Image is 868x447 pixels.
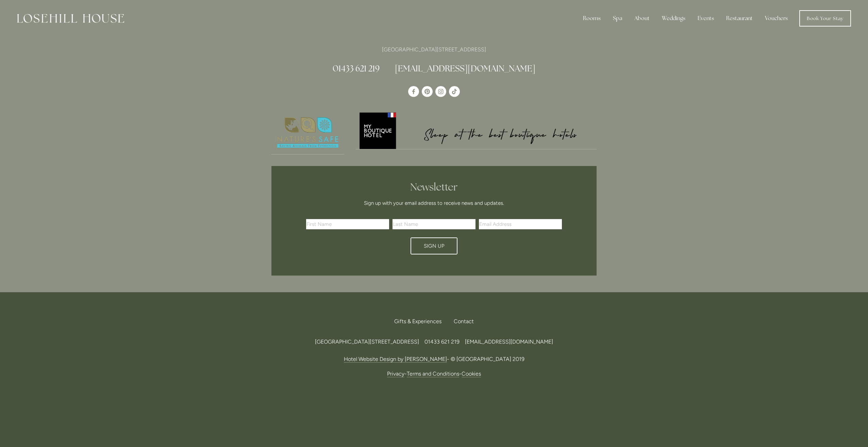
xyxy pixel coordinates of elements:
a: TikTok [449,86,460,97]
img: Nature's Safe - Logo [271,111,344,154]
p: Sign up with your email address to receive news and updates. [308,199,560,207]
button: Sign Up [411,237,457,254]
p: - - [271,369,597,378]
div: Rooms [578,12,606,25]
div: Contact [448,314,474,329]
p: [GEOGRAPHIC_DATA][STREET_ADDRESS] [271,45,597,54]
input: First Name [306,219,389,229]
a: 01433 621 219 [333,63,380,74]
img: Losehill House [17,14,124,23]
input: Email Address [479,219,562,229]
a: [EMAIL_ADDRESS][DOMAIN_NAME] [465,338,553,345]
div: Restaurant [721,12,758,25]
span: [GEOGRAPHIC_DATA][STREET_ADDRESS] [315,338,419,345]
a: My Boutique Hotel - Logo [356,111,597,149]
img: My Boutique Hotel - Logo [356,111,597,149]
a: Nature's Safe - Logo [271,111,344,154]
a: Gifts & Experiences [394,314,447,329]
h2: Newsletter [308,181,560,193]
a: Losehill House Hotel & Spa [408,86,419,97]
p: - © [GEOGRAPHIC_DATA] 2019 [271,354,597,364]
div: About [629,12,655,25]
span: Sign Up [424,243,445,249]
a: Cookies [462,370,481,377]
a: [EMAIL_ADDRESS][DOMAIN_NAME] [395,63,535,74]
span: Gifts & Experiences [394,318,441,325]
div: Events [692,12,719,25]
div: Spa [607,12,628,25]
a: Instagram [435,86,446,97]
a: Pinterest [422,86,433,97]
a: Book Your Stay [799,10,851,27]
div: Weddings [656,12,691,25]
a: Hotel Website Design by [PERSON_NAME] [344,356,447,363]
a: Vouchers [759,12,793,25]
a: Privacy [387,370,404,377]
span: 01433 621 219 [424,338,460,345]
a: Terms and Conditions [407,370,459,377]
input: Last Name [393,219,475,229]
